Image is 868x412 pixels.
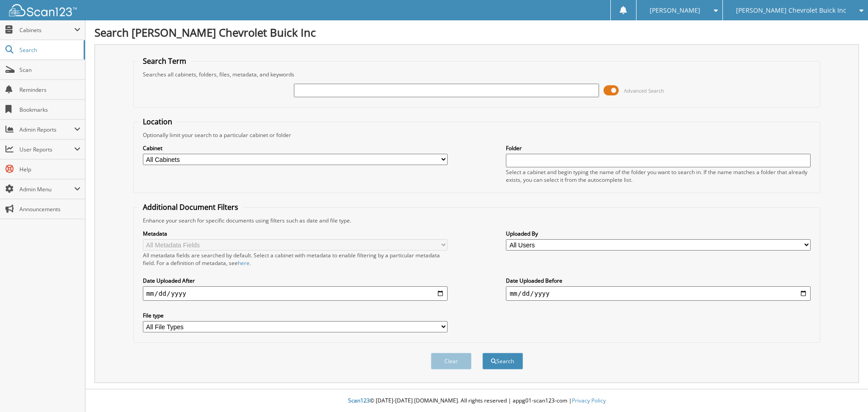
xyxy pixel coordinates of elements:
[138,56,191,66] legend: Search Term
[138,217,816,224] div: Enhance your search for specific documents using filters such as date and file type.
[823,369,868,412] iframe: Chat Widget
[506,168,811,184] div: Select a cabinet and begin typing the name of the folder you want to search in. If the name match...
[624,87,664,94] span: Advanced Search
[238,259,250,267] a: here
[94,25,859,40] h1: Search [PERSON_NAME] Chevrolet Buick Inc
[650,8,700,13] span: [PERSON_NAME]
[506,230,811,237] label: Uploaded By
[572,397,606,404] a: Privacy Policy
[19,166,80,173] span: Help
[143,286,448,301] input: start
[19,86,80,94] span: Reminders
[506,144,811,152] label: Folder
[85,390,868,412] div: © [DATE]-[DATE] [DOMAIN_NAME]. All rights reserved | appg01-scan123-com |
[138,131,816,139] div: Optionally limit your search to a particular cabinet or folder
[506,286,811,301] input: end
[19,146,74,153] span: User Reports
[143,277,448,284] label: Date Uploaded After
[348,397,370,404] span: Scan123
[19,26,74,34] span: Cabinets
[506,277,811,284] label: Date Uploaded Before
[143,251,448,267] div: All metadata fields are searched by default. Select a cabinet with metadata to enable filtering b...
[138,71,816,78] div: Searches all cabinets, folders, files, metadata, and keywords
[19,205,80,213] span: Announcements
[482,353,523,369] button: Search
[19,106,80,114] span: Bookmarks
[138,202,243,212] legend: Additional Document Filters
[736,8,846,13] span: [PERSON_NAME] Chevrolet Buick Inc
[19,46,79,54] span: Search
[19,66,80,74] span: Scan
[143,144,448,152] label: Cabinet
[143,230,448,237] label: Metadata
[9,4,77,16] img: scan123-logo-white.svg
[431,353,472,369] button: Clear
[143,312,448,319] label: File type
[19,126,74,133] span: Admin Reports
[19,185,74,193] span: Admin Menu
[138,117,177,127] legend: Location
